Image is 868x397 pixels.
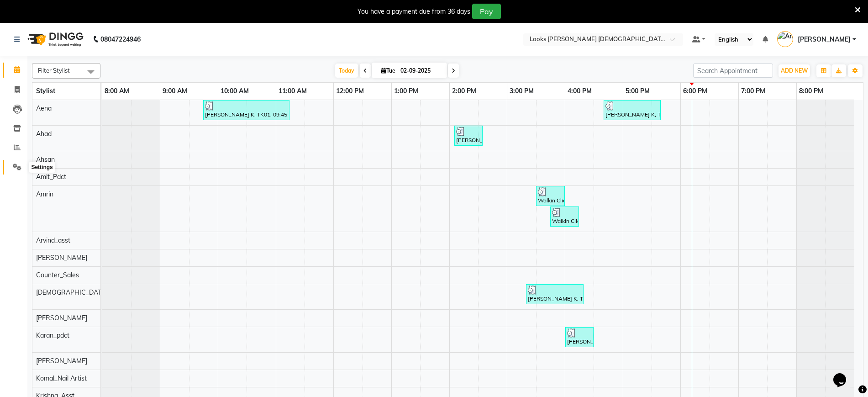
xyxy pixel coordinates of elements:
div: [PERSON_NAME] K, TK08, 04:40 PM-05:40 PM, [GEOGRAPHIC_DATA]~Wax (₹200),Chin Waxing (₹200) [605,101,660,119]
div: [PERSON_NAME] K, TK07, 04:00 PM-04:30 PM, Wash Shampoo(F) (₹150) [566,328,593,346]
div: [PERSON_NAME] K, TK03, 02:05 PM-02:35 PM, Ironing Curls(F)* (₹650) [455,127,482,144]
a: 1:00 PM [392,85,421,98]
a: 2:00 PM [450,85,479,98]
a: 12:00 PM [334,85,366,98]
span: ADD NEW [781,67,808,74]
a: 6:00 PM [681,85,710,98]
span: Stylist [36,87,55,95]
div: Walkin Client KB [DEMOGRAPHIC_DATA] Section, TK05, 03:45 PM-04:15 PM, Eyebrows (₹200) [551,208,578,225]
span: [DEMOGRAPHIC_DATA] [36,288,107,296]
a: 9:00 AM [160,85,189,98]
div: [PERSON_NAME] K, TK06, 03:20 PM-04:20 PM, Kids Cut(M) (₹400),[PERSON_NAME] Trimming (₹500) [527,286,583,303]
a: 8:00 AM [102,85,132,98]
a: 8:00 PM [797,85,826,98]
span: [PERSON_NAME] [36,254,87,262]
a: 5:00 PM [623,85,652,98]
span: Ahsan [36,155,55,164]
span: [PERSON_NAME] [798,35,851,44]
span: Aena [36,104,52,112]
span: [PERSON_NAME] [36,357,87,365]
span: Amit_Pdct [36,173,66,181]
div: Settings [29,162,55,173]
div: Walkin Client KB [DEMOGRAPHIC_DATA] Section, TK04, 03:30 PM-04:00 PM, Upperlip~Wax (₹200) [537,187,564,205]
span: Today [335,64,358,78]
span: Arvind_asst [36,236,70,244]
img: Amrendra Singh [777,31,793,47]
span: Ahad [36,130,52,138]
a: 11:00 AM [276,85,309,98]
input: Search Appointment [693,64,773,78]
span: Counter_Sales [36,271,79,279]
a: 3:00 PM [507,85,536,98]
button: ADD NEW [779,64,810,77]
input: 2025-09-02 [398,64,443,78]
span: [PERSON_NAME] [36,314,87,322]
div: You have a payment due from 36 days [358,7,470,16]
span: Komal_Nail Artist [36,374,87,382]
iframe: chat widget [830,360,859,388]
a: 10:00 AM [218,85,251,98]
span: Tue [379,67,398,74]
span: Karan_pdct [36,331,69,339]
a: 7:00 PM [739,85,768,98]
span: Amrin [36,190,53,198]
a: 4:00 PM [565,85,594,98]
div: [PERSON_NAME] K, TK01, 09:45 AM-11:15 AM, Eyebrows (₹200),Upperlip~Wax (₹200),Forehead Threading ... [204,101,289,119]
span: Filter Stylist [38,67,70,74]
button: Pay [472,4,501,19]
b: 08047224946 [100,26,141,52]
img: logo [23,26,86,52]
